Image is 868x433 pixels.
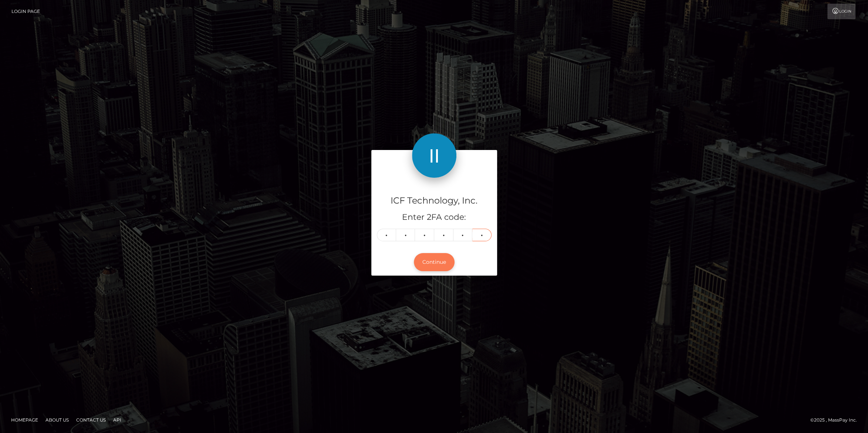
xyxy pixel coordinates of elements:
a: Contact Us [73,414,109,426]
a: Login [827,4,855,19]
div: © 2025 , MassPay Inc. [810,416,862,424]
h5: Enter 2FA code: [377,212,492,223]
a: Login Page [11,4,40,19]
button: Continue [414,253,455,271]
h4: ICF Technology, Inc. [377,194,492,207]
a: API [110,414,124,426]
img: ICF Technology, Inc. [412,133,456,178]
a: About Us [43,414,72,426]
a: Homepage [8,414,41,426]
